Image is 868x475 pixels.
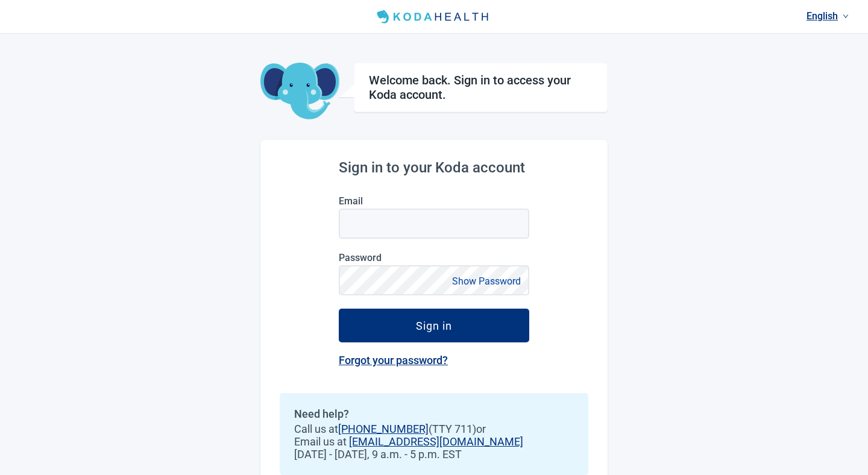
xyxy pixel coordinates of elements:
a: Current language: English [802,6,854,26]
span: Call us at (TTY 711) or [294,423,574,435]
img: Koda Elephant [260,63,339,121]
span: down [843,13,849,19]
label: Email [339,195,529,207]
h1: Welcome back. Sign in to access your Koda account. [369,73,593,102]
button: Sign in [339,309,529,342]
span: [DATE] - [DATE], 9 a.m. - 5 p.m. EST [294,448,574,461]
button: Show Password [448,273,524,289]
img: Koda Health [372,7,496,27]
span: Email us at [294,435,574,448]
a: Forgot your password? [339,354,448,366]
h2: Sign in to your Koda account [339,159,529,176]
label: Password [339,252,529,263]
div: Sign in [416,319,452,332]
a: [PHONE_NUMBER] [338,423,429,435]
h2: Need help? [294,407,574,420]
a: [EMAIL_ADDRESS][DOMAIN_NAME] [349,435,523,448]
